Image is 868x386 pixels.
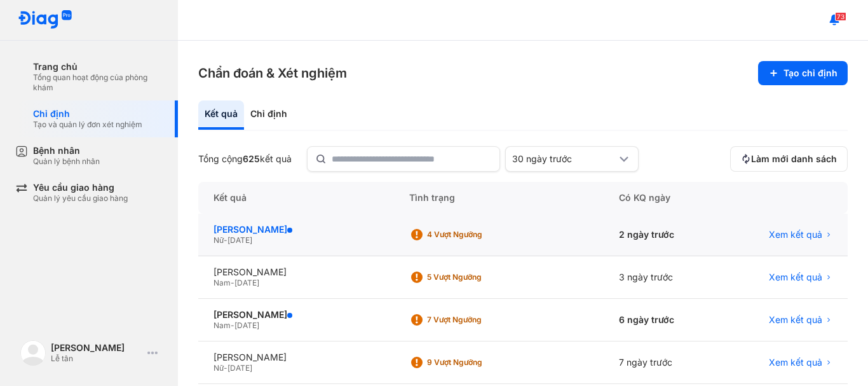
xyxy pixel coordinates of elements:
[198,153,292,165] div: Tổng cộng kết quả
[730,146,848,172] button: Làm mới danh sách
[604,256,720,299] div: 3 ngày trước
[244,100,294,130] div: Chỉ định
[769,229,822,240] span: Xem kết quả
[769,357,822,368] span: Xem kết quả
[33,145,100,156] div: Bệnh nhân
[198,100,244,130] div: Kết quả
[214,235,224,245] span: Nữ
[769,272,822,283] span: Xem kết quả
[20,340,46,366] img: logo
[198,182,394,214] div: Kết quả
[33,120,142,130] div: Tạo và quản lý đơn xét nghiệm
[427,230,529,240] div: 4 Vượt ngưỡng
[427,315,529,325] div: 7 Vượt ngưỡng
[604,214,720,256] div: 2 ngày trước
[214,309,379,321] div: [PERSON_NAME]
[51,354,142,364] div: Lễ tân
[243,153,260,164] span: 625
[214,321,231,330] span: Nam
[231,321,234,330] span: -
[604,299,720,341] div: 6 ngày trước
[214,266,379,278] div: [PERSON_NAME]
[51,342,142,354] div: [PERSON_NAME]
[33,61,163,72] div: Trang chủ
[751,153,837,165] span: Làm mới danh sách
[33,108,142,120] div: Chỉ định
[227,235,252,245] span: [DATE]
[214,363,224,373] span: Nữ
[33,156,100,167] div: Quản lý bệnh nhân
[394,182,604,214] div: Tình trạng
[234,321,259,330] span: [DATE]
[33,182,128,193] div: Yêu cầu giao hàng
[224,235,227,245] span: -
[214,278,231,287] span: Nam
[604,341,720,384] div: 7 ngày trước
[835,12,846,21] span: 73
[198,64,347,82] h3: Chẩn đoán & Xét nghiệm
[33,72,163,93] div: Tổng quan hoạt động của phòng khám
[227,363,252,373] span: [DATE]
[604,182,720,214] div: Có KQ ngày
[231,278,234,287] span: -
[427,272,529,282] div: 5 Vượt ngưỡng
[224,363,227,373] span: -
[769,314,822,326] span: Xem kết quả
[214,224,379,235] div: [PERSON_NAME]
[427,357,529,368] div: 9 Vượt ngưỡng
[214,352,379,363] div: [PERSON_NAME]
[234,278,259,287] span: [DATE]
[33,193,128,203] div: Quản lý yêu cầu giao hàng
[18,10,72,30] img: logo
[758,61,848,85] button: Tạo chỉ định
[512,153,616,165] div: 30 ngày trước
